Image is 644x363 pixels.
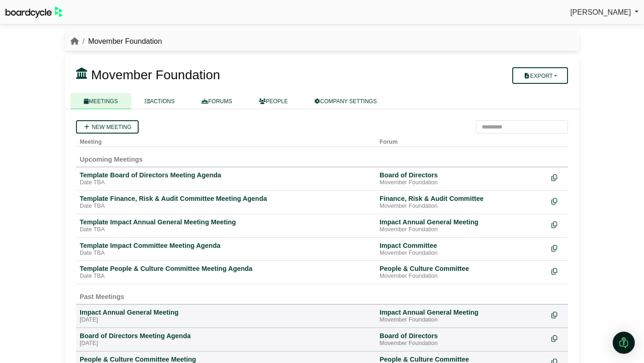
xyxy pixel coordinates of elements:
[80,293,124,300] span: Past Meetings
[80,156,143,163] span: Upcoming Meetings
[613,332,635,354] div: Open Intercom Messenger
[76,120,139,134] a: New meeting
[380,316,544,324] div: Movember Foundation
[380,264,544,273] div: People & Culture Committee
[6,6,63,18] img: BoardcycleBlackGreen-aaafeed430059cb809a45853b8cf6d952af9d84e6e89e1f1685b34bfd5cb7d64.svg
[380,308,544,316] div: Impact Annual General Meeting
[380,218,544,234] a: Impact Annual General Meeting Movember Foundation
[380,308,544,324] a: Impact Annual General Meeting Movember Foundation
[246,93,301,109] a: PEOPLE
[80,194,372,203] div: Template Finance, Risk & Audit Committee Meeting Agenda
[380,250,544,257] div: Movember Foundation
[380,179,544,187] div: Movember Foundation
[380,264,544,280] a: People & Culture Committee Movember Foundation
[79,35,162,47] li: Movember Foundation
[80,218,372,234] a: Template Impact Annual General Meeting Meeting Date TBA
[80,226,372,234] div: Date TBA
[380,241,544,250] div: Impact Committee
[380,332,544,340] div: Board of Directors
[551,194,564,207] div: Make a copy
[91,68,220,82] span: Movember Foundation
[80,171,372,179] div: Template Board of Directors Meeting Agenda
[80,250,372,257] div: Date TBA
[80,273,372,280] div: Date TBA
[80,340,372,347] div: [DATE]
[80,241,372,250] div: Template Impact Committee Meeting Agenda
[551,264,564,277] div: Make a copy
[80,179,372,187] div: Date TBA
[76,134,376,147] th: Meeting
[80,308,372,316] div: Impact Annual General Meeting
[80,264,372,273] div: Template People & Culture Committee Meeting Agenda
[380,218,544,226] div: Impact Annual General Meeting
[551,332,564,344] div: Make a copy
[80,264,372,280] a: Template People & Culture Committee Meeting Agenda Date TBA
[70,35,162,47] nav: breadcrumb
[80,194,372,210] a: Template Finance, Risk & Audit Committee Meeting Agenda Date TBA
[380,241,544,257] a: Impact Committee Movember Foundation
[380,194,544,203] div: Finance, Risk & Audit Committee
[80,316,372,324] div: [DATE]
[188,93,246,109] a: FORUMS
[380,203,544,210] div: Movember Foundation
[380,171,544,187] a: Board of Directors Movember Foundation
[512,67,568,84] button: Export
[80,332,372,347] a: Board of Directors Meeting Agenda [DATE]
[80,171,372,187] a: Template Board of Directors Meeting Agenda Date TBA
[551,218,564,230] div: Make a copy
[80,241,372,257] a: Template Impact Committee Meeting Agenda Date TBA
[380,340,544,347] div: Movember Foundation
[301,93,390,109] a: COMPANY SETTINGS
[376,134,548,147] th: Forum
[131,93,188,109] a: ACTIONS
[380,332,544,347] a: Board of Directors Movember Foundation
[380,273,544,280] div: Movember Foundation
[551,241,564,254] div: Make a copy
[551,308,564,321] div: Make a copy
[80,332,372,340] div: Board of Directors Meeting Agenda
[380,171,544,179] div: Board of Directors
[80,218,372,226] div: Template Impact Annual General Meeting Meeting
[551,171,564,183] div: Make a copy
[80,308,372,324] a: Impact Annual General Meeting [DATE]
[380,226,544,234] div: Movember Foundation
[570,6,638,18] a: [PERSON_NAME]
[570,8,631,16] span: [PERSON_NAME]
[80,203,372,210] div: Date TBA
[380,194,544,210] a: Finance, Risk & Audit Committee Movember Foundation
[70,93,131,109] a: MEETINGS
